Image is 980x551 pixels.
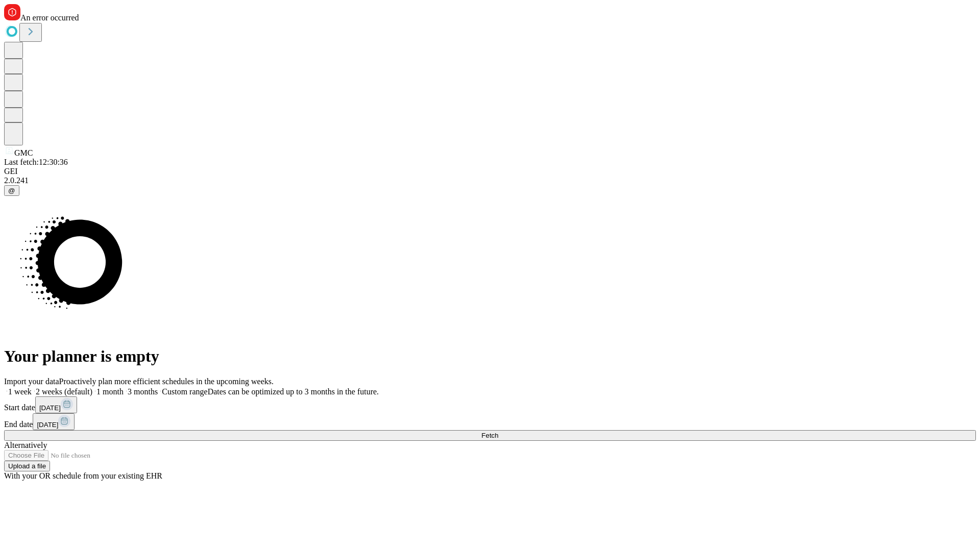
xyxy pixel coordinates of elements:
span: 2 weeks (default) [36,387,92,396]
div: End date [4,413,976,430]
span: Custom range [162,387,207,396]
span: Dates can be optimized up to 3 months in the future. [208,387,379,396]
span: 1 month [96,387,124,396]
span: Import your data [4,377,59,386]
button: [DATE] [35,396,77,413]
span: GMC [14,148,33,157]
span: Proactively plan more efficient schedules in the upcoming weeks. [59,377,274,386]
span: [DATE] [39,404,61,412]
span: [DATE] [37,421,58,429]
button: [DATE] [33,413,75,430]
span: With your OR schedule from your existing EHR [4,471,162,480]
h1: Your planner is empty [4,347,976,366]
button: Upload a file [4,461,50,471]
div: GEI [4,167,976,176]
button: @ [4,185,19,196]
span: Last fetch: 12:30:36 [4,158,68,166]
span: Fetch [481,432,498,439]
span: 3 months [128,387,158,396]
span: Alternatively [4,441,47,449]
span: @ [8,187,15,194]
div: 2.0.241 [4,176,976,185]
div: Start date [4,396,976,413]
button: Fetch [4,430,976,441]
span: 1 week [8,387,32,396]
span: An error occurred [20,13,79,22]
